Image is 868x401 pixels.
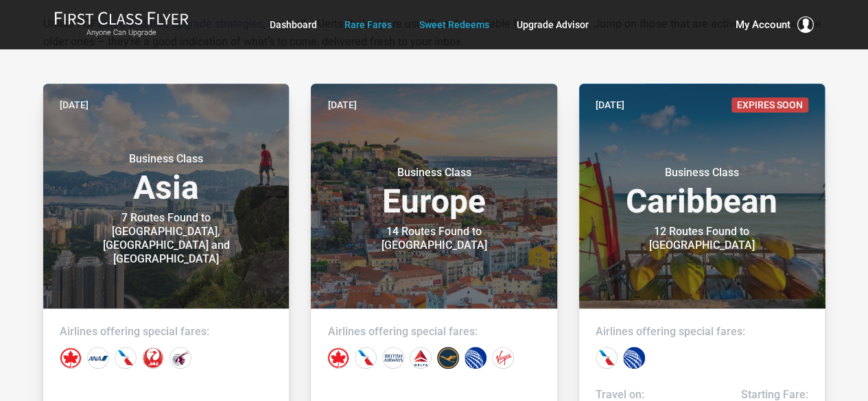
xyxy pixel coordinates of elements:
[60,97,89,112] time: [DATE]
[348,166,519,180] small: Business Class
[355,347,377,369] div: American Airlines
[731,97,808,112] span: Expires Soon
[115,347,137,369] div: American Airlines
[54,28,189,38] small: Anyone Can Upgrade
[344,12,392,37] a: Rare Fares
[80,211,252,266] div: 7 Routes Found to [GEOGRAPHIC_DATA], [GEOGRAPHIC_DATA] and [GEOGRAPHIC_DATA]
[348,225,519,252] div: 14 Routes Found to [GEOGRAPHIC_DATA]
[410,347,432,369] div: Delta Airlines
[270,12,317,37] a: Dashboard
[327,347,349,369] div: Air Canada
[327,97,356,112] time: [DATE]
[419,12,489,37] a: Sweet Redeems
[736,16,814,33] button: My Account
[623,347,645,369] div: United
[54,11,189,38] a: First Class FlyerAnyone Can Upgrade
[327,325,540,339] h4: Airlines offering special fares:
[465,347,486,369] div: United
[616,225,788,252] div: 12 Routes Found to [GEOGRAPHIC_DATA]
[616,166,788,180] small: Business Class
[596,166,808,218] h3: Caribbean
[60,347,82,369] div: Air Canada
[596,347,618,369] div: American Airlines
[517,12,589,37] a: Upgrade Advisor
[169,347,191,369] div: Qatar
[60,325,272,339] h4: Airlines offering special fares:
[80,152,252,166] small: Business Class
[492,347,514,369] div: Virgin Atlantic
[60,152,272,204] h3: Asia
[327,166,540,218] h3: Europe
[596,325,808,339] h4: Airlines offering special fares:
[736,16,790,33] span: My Account
[382,347,404,369] div: British Airways
[54,11,189,25] img: First Class Flyer
[142,347,164,369] div: Japan Airlines
[437,347,459,369] div: Lufthansa
[87,347,109,369] div: All Nippon Airways
[596,97,624,112] time: [DATE]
